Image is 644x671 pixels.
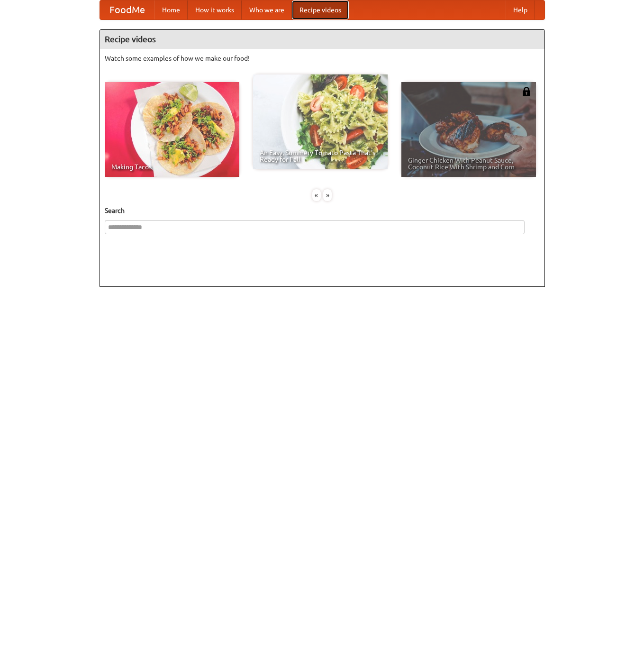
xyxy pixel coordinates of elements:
a: Recipe videos [292,0,349,19]
a: FoodMe [100,0,154,19]
img: 483408.png [522,87,531,96]
h5: Search [105,206,540,215]
a: Help [506,0,535,19]
h4: Recipe videos [100,30,544,49]
a: Who we are [242,0,292,19]
a: Home [154,0,188,19]
p: Watch some examples of how we make our food! [105,54,540,63]
a: How it works [188,0,242,19]
a: An Easy, Summery Tomato Pasta That's Ready for Fall [253,74,388,169]
a: Making Tacos [105,82,239,177]
div: « [312,189,321,201]
span: An Easy, Summery Tomato Pasta That's Ready for Fall [260,149,381,163]
span: Making Tacos [111,164,233,170]
div: » [323,189,332,201]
